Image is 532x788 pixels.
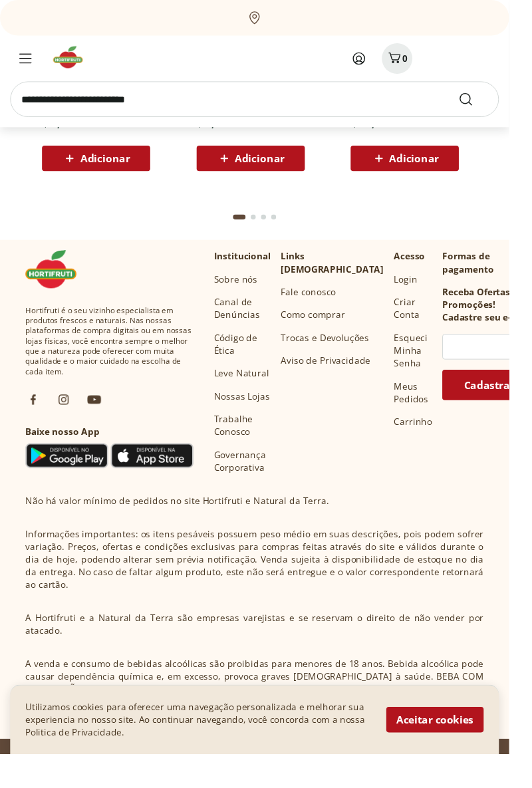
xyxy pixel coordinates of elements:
input: search [11,85,521,122]
button: Adicionar [44,152,157,179]
a: Canal de Denúncias [223,309,283,336]
a: Login [412,285,436,299]
a: Sobre nós [223,285,269,299]
button: Current page from fs-carousel [241,211,259,243]
p: Acesso [412,261,444,275]
button: Menu [11,45,43,77]
span: 0 [420,55,426,67]
a: Nossas Lojas [223,408,282,421]
button: Go to page 2 from fs-carousel [259,211,270,243]
a: Leve Natural [223,384,281,397]
p: A venda e consumo de bebidas alcoólicas são proibidas para menores de 18 anos. Bebida alcoólica p... [27,687,505,727]
a: Trabalhe Conosco [223,432,283,458]
button: Aceitar cookies [404,739,505,765]
button: Carrinho [399,45,431,77]
p: Não há valor mínimo de pedidos no site Hortifruti e Natural da Terra. [27,517,344,530]
img: Google Play Icon [27,463,113,489]
span: Adicionar [245,160,297,171]
span: Adicionar [84,160,136,171]
a: Carrinho [412,434,452,448]
button: Go to page 3 from fs-carousel [270,211,281,243]
a: Código de Ética [223,346,283,373]
a: Criar Conta [412,309,452,336]
p: Utilizamos cookies para oferecer uma navegação personalizada e melhorar sua experiencia no nosso ... [27,732,388,772]
span: Hortifruti é o seu vizinho especialista em produtos frescos e naturais. Nas nossas plataformas de... [27,319,202,394]
p: Institucional [223,261,283,275]
img: App Store Icon [116,463,202,489]
p: Informações importantes: os itens pesáveis possuem peso médio em suas descrições, pois podem sofr... [27,551,505,618]
img: Hortifruti [53,47,98,73]
a: Fale conosco [293,299,351,312]
a: Governança Corporativa [223,469,283,495]
button: Go to page 4 from fs-carousel [281,211,291,243]
a: Esqueci Minha Senha [412,346,452,386]
img: Hortifruti [27,261,93,301]
button: Submit Search [479,96,511,112]
img: ig [59,410,74,426]
a: Como comprar [293,323,360,336]
span: Adicionar [407,160,459,171]
p: Links [DEMOGRAPHIC_DATA] [293,261,401,288]
a: Trocas e Devoluções [293,346,386,360]
img: ytb [90,410,106,426]
button: Adicionar [366,152,479,179]
p: A Hortifruti e a Natural da Terra são empresas varejistas e se reservam o direito de não vender p... [27,639,505,666]
a: Aviso de Privacidade [293,370,387,384]
a: Meus Pedidos [412,397,452,424]
img: fb [27,410,43,426]
h3: Baixe nosso App [27,444,202,458]
button: Adicionar [205,152,319,179]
